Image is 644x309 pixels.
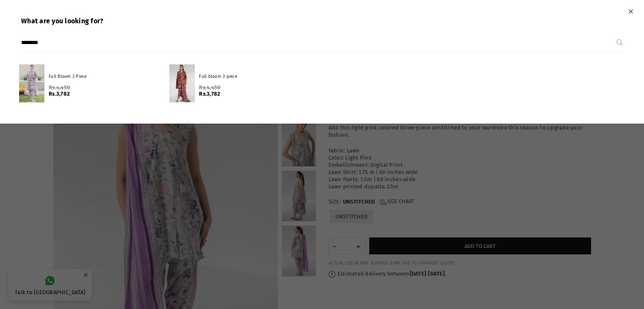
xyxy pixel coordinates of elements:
[199,74,311,80] p: Full bloom 3 piece
[199,84,221,91] span: Rs.4,450
[165,60,315,107] a: Full bloom 3 piece Rs.4,450 Rs.3,782
[21,17,104,25] b: What are you looking for?
[49,91,70,97] span: Rs.3,782
[49,84,70,91] span: Rs.4,450
[15,60,165,107] a: Full Bloom 3 Piece Rs.4,450 Rs.3,782
[487,251,636,301] iframe: webpush-onsite
[626,4,636,18] button: Close
[49,74,161,80] p: Full Bloom 3 Piece
[199,91,220,97] span: Rs.3,782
